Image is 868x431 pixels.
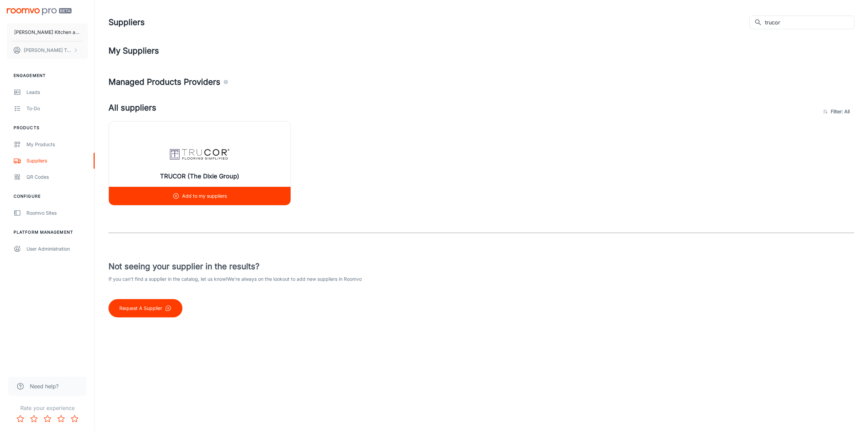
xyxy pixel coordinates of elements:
[108,45,854,57] h4: My Suppliers
[108,76,854,88] h4: Managed Products Providers
[26,173,88,181] div: QR Codes
[7,41,88,59] button: [PERSON_NAME] Turan
[26,209,88,217] div: Roomvo Sites
[14,28,80,36] p: [PERSON_NAME] Kitchen and Bath Design Llc
[108,275,481,283] p: If you can’t find a supplier in the catalog, let us know! We’re always on the lookout to add new ...
[24,46,72,54] p: [PERSON_NAME] Turan
[7,8,72,15] img: Roomvo PRO Beta
[108,16,145,28] h1: Suppliers
[831,107,850,116] span: Filter
[108,260,481,273] h4: Not seeing your supplier in the results?
[223,76,229,88] div: Agencies and suppliers who work with us to automatically identify the specific products you carry
[160,172,239,181] h6: TRUCOR (The Dixie Group)
[182,192,227,200] p: Add to my suppliers
[26,245,88,253] div: User Administration
[26,89,88,96] div: Leads
[169,140,230,168] img: TRUCOR (The Dixie Group)
[108,299,182,317] button: Request A Supplier
[26,141,88,148] div: My Products
[765,16,854,29] input: Search all suppliers...
[26,105,88,112] div: To-do
[26,157,88,164] div: Suppliers
[842,107,850,116] span: : All
[108,102,819,121] h4: All suppliers
[7,23,88,41] button: [PERSON_NAME] Kitchen and Bath Design Llc
[119,305,162,312] p: Request A Supplier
